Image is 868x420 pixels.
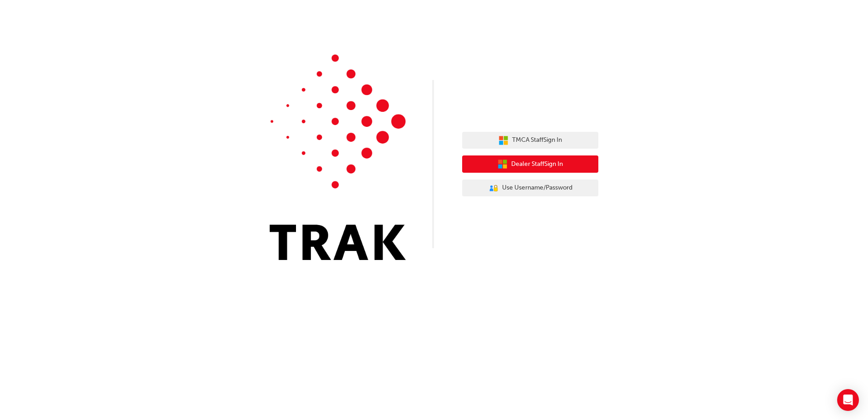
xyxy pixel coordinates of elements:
span: TMCA Staff Sign In [512,135,562,145]
img: Trak [270,55,406,260]
span: Dealer Staff Sign In [511,159,563,170]
div: Open Intercom Messenger [837,389,859,411]
span: Use Username/Password [502,183,572,193]
button: Use Username/Password [462,180,598,197]
button: TMCA StaffSign In [462,132,598,149]
button: Dealer StaffSign In [462,155,598,173]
